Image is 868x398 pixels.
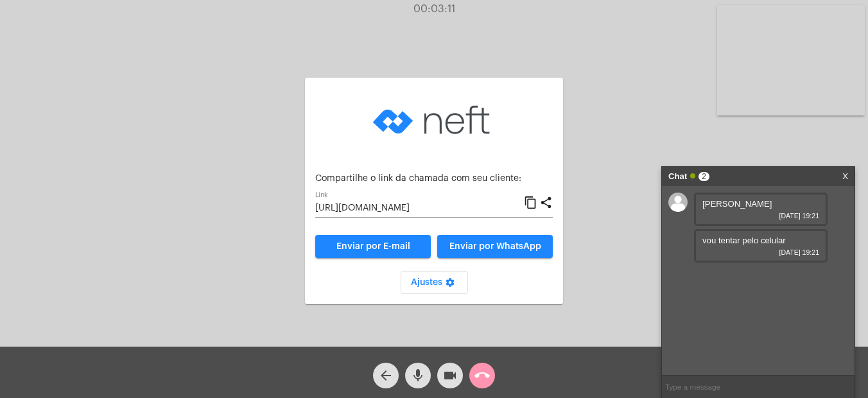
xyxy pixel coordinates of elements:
[370,88,498,152] img: logo-neft-novo-2.png
[315,174,553,184] p: Compartilhe o link da chamada com seu cliente:
[442,368,458,383] mat-icon: videocam
[378,368,394,383] mat-icon: arrow_back
[410,368,426,383] mat-icon: mic
[442,277,458,293] mat-icon: settings
[690,173,695,178] span: Online
[699,172,709,181] span: 2
[842,167,848,186] a: X
[411,278,458,287] span: Ajustes
[437,235,553,258] button: Enviar por WhatsApp
[702,248,819,256] span: [DATE] 19:21
[702,199,772,209] span: [PERSON_NAME]
[662,376,855,398] input: Type a message
[668,167,687,186] strong: Chat
[401,271,468,294] button: Ajustes
[524,195,537,211] mat-icon: content_copy
[413,4,455,14] span: 00:03:11
[474,368,490,383] mat-icon: call_end
[449,242,541,251] span: Enviar por WhatsApp
[336,242,410,251] span: Enviar por E-mail
[702,212,819,220] span: [DATE] 19:21
[539,195,553,211] mat-icon: share
[702,236,786,245] span: vou tentar pelo celular
[315,235,431,258] a: Enviar por E-mail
